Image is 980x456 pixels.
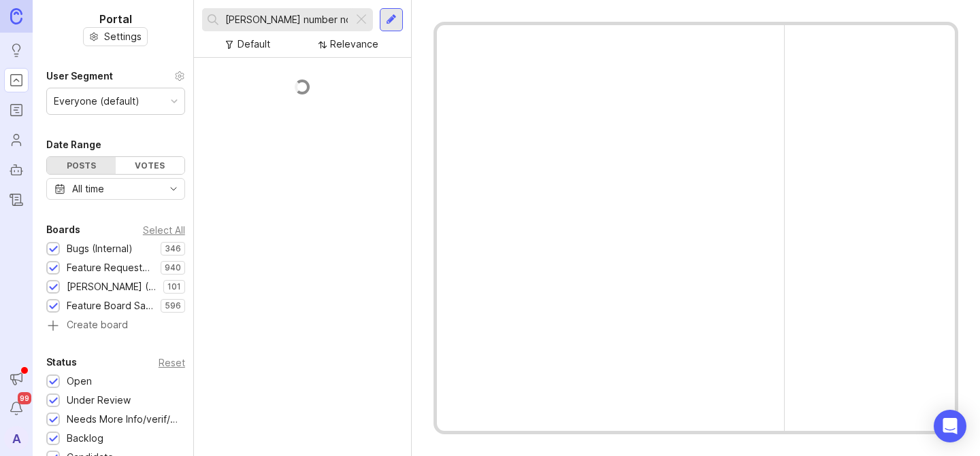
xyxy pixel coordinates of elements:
div: Boards [46,222,80,238]
div: [PERSON_NAME] (Public) [67,279,157,294]
button: Notifications [4,396,29,421]
input: Search... [225,12,348,27]
button: Announcements [4,366,29,391]
div: Everyone (default) [54,94,140,109]
div: Posts [47,157,116,174]
a: Users [4,128,29,152]
h1: Portal [99,11,132,27]
div: Feature Requests (Internal) [67,260,154,275]
div: Backlog [67,431,103,446]
a: Portal [4,68,29,92]
div: Reset [159,359,185,366]
div: User Segment [46,68,113,84]
div: Feature Board Sandbox [DATE] [67,298,154,313]
a: Changelog [4,188,29,212]
a: Roadmaps [4,98,29,122]
div: Select All [143,226,185,234]
a: Ideas [4,38,29,63]
img: Canny Home [10,8,22,24]
p: 596 [165,300,181,311]
div: Under Review [67,393,131,408]
div: Bugs (Internal) [67,241,133,256]
div: Votes [116,157,184,174]
p: 346 [165,243,181,254]
span: Settings [104,30,142,43]
p: 101 [167,281,181,292]
div: All time [72,181,104,196]
p: 940 [165,262,181,273]
a: Create board [46,320,185,332]
div: Status [46,354,77,370]
div: Open Intercom Messenger [934,410,966,442]
div: Needs More Info/verif/repro [67,412,178,427]
button: Settings [83,27,148,46]
div: Date Range [46,137,101,153]
a: Autopilot [4,158,29,182]
span: 99 [18,392,31,404]
div: Open [67,374,92,389]
div: Relevance [330,37,378,52]
button: A [4,426,29,451]
div: Default [238,37,270,52]
svg: toggle icon [163,183,184,194]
